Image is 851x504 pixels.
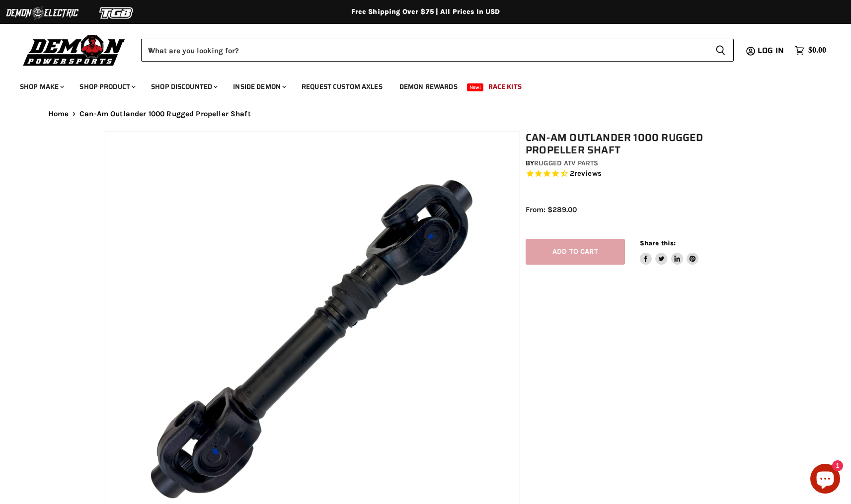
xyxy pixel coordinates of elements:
span: Log in [758,44,784,57]
a: $0.00 [790,43,831,58]
img: TGB Logo 2 [79,3,154,22]
a: Shop Product [72,76,142,97]
input: When autocomplete results are available use up and down arrows to review and enter to select [141,39,707,62]
a: Shop Discounted [144,76,224,97]
nav: Breadcrumbs [28,110,823,118]
span: reviews [574,169,602,178]
a: Request Custom Axles [294,76,390,97]
span: From: $289.00 [526,205,577,214]
div: Free Shipping Over $75 | All Prices In USD [28,7,823,16]
img: Demon Electric Logo 2 [5,3,79,22]
a: Inside Demon [226,76,292,97]
span: $0.00 [808,46,826,55]
h1: Can-Am Outlander 1000 Rugged Propeller Shaft [526,132,752,156]
img: Demon Powersports [20,32,129,68]
a: Shop Make [12,76,70,97]
span: Share this: [640,239,676,247]
inbox-online-store-chat: Shopify online store chat [807,464,843,496]
span: New! [467,83,484,91]
span: Rated 4.5 out of 5 stars 2 reviews [526,169,752,179]
button: Search [707,39,734,62]
ul: Main menu [12,72,824,97]
span: 2 reviews [570,169,602,178]
a: Race Kits [481,76,529,97]
a: Log in [753,46,790,55]
form: Product [141,39,734,62]
a: Demon Rewards [392,76,465,97]
a: Rugged ATV Parts [534,159,598,167]
a: Home [48,110,69,118]
div: by [526,158,752,169]
aside: Share this: [640,239,699,265]
span: Can-Am Outlander 1000 Rugged Propeller Shaft [79,110,251,118]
